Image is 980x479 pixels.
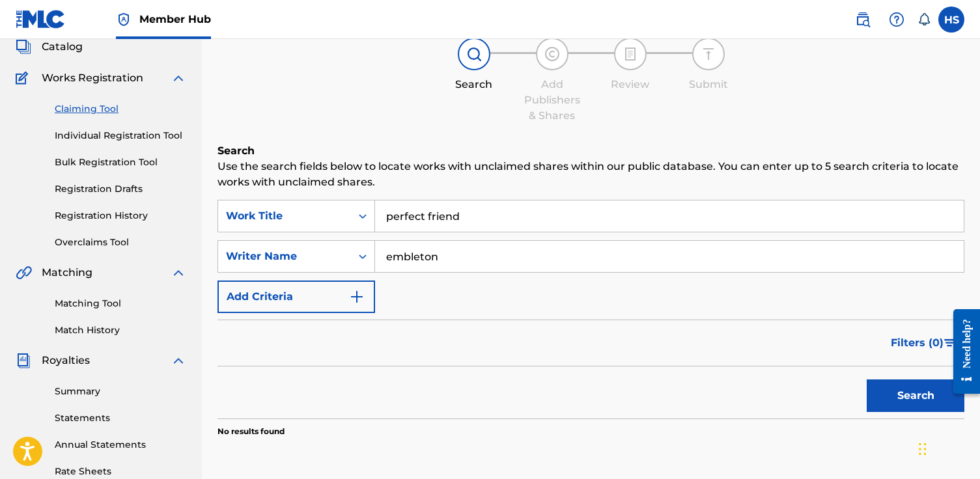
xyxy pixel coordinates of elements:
div: Help [884,7,910,33]
span: Member Hub [139,12,211,27]
img: search [855,12,871,27]
div: Search [441,77,507,92]
p: Use the search fields below to locate works with unclaimed shares within our public database. You... [217,159,964,190]
img: Royalties [16,353,31,368]
form: Search Form [217,200,964,418]
img: expand [171,265,186,281]
img: Matching [16,265,32,281]
a: Individual Registration Tool [55,129,186,143]
span: Works Registration [42,70,143,86]
div: Notifications [917,13,931,26]
div: Review [598,77,663,92]
div: Writer Name [226,249,343,264]
a: Summary [55,385,186,398]
a: Overclaims Tool [55,236,186,249]
img: MLC Logo [16,10,66,29]
h6: Search [217,143,964,159]
div: Work Title [226,208,343,224]
a: Statements [55,411,186,425]
a: Registration Drafts [55,182,186,196]
a: Public Search [850,7,876,33]
iframe: Resource Center [944,299,980,404]
div: Drag [919,430,927,469]
img: step indicator icon for Add Publishers & Shares [544,46,560,62]
div: Submit [676,77,741,92]
div: Add Publishers & Shares [520,77,585,124]
img: Works Registration [16,70,33,86]
img: expand [171,353,186,368]
img: Top Rightsholder [116,12,132,27]
a: Registration History [55,209,186,223]
a: Bulk Registration Tool [55,156,186,169]
a: Claiming Tool [55,102,186,116]
button: Search [867,379,964,412]
span: Catalog [42,39,83,55]
span: Filters ( 0 ) [891,335,944,351]
img: help [889,12,904,27]
a: Match History [55,323,186,337]
a: Rate Sheets [55,465,186,478]
div: User Menu [938,7,964,33]
img: expand [171,70,186,86]
img: Catalog [16,39,31,55]
img: step indicator icon for Submit [701,46,716,62]
span: Matching [42,265,92,281]
img: step indicator icon for Search [466,46,482,62]
img: step indicator icon for Review [623,46,638,62]
iframe: Chat Widget [915,417,980,479]
button: Filters (0) [883,327,964,359]
p: No results found [217,426,285,437]
a: Matching Tool [55,297,186,310]
a: CatalogCatalog [16,39,83,55]
a: Annual Statements [55,438,186,452]
button: Add Criteria [217,281,375,313]
span: Royalties [42,353,90,368]
img: 9d2ae6d4665cec9f34b9.svg [349,289,365,305]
